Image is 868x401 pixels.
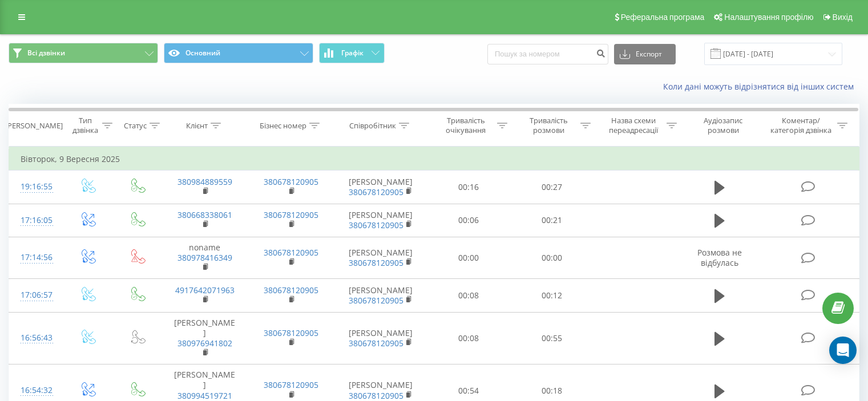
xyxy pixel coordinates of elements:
[510,237,593,279] td: 00:00
[438,116,495,135] div: Тривалість очікування
[621,13,705,22] span: Реферальна програма
[510,171,593,204] td: 00:27
[72,116,99,135] div: Тип дзвінка
[349,295,403,306] a: 380678120905
[177,209,232,220] a: 380668338061
[5,121,63,131] div: [PERSON_NAME]
[177,252,232,263] a: 380978416349
[164,43,313,63] button: Основний
[27,48,65,58] span: Всі дзвінки
[162,237,248,279] td: noname
[349,187,403,197] a: 380678120905
[829,337,857,364] div: Open Intercom Messenger
[833,13,853,22] span: Вихід
[520,116,578,135] div: Тривалість розмови
[349,390,403,401] a: 380678120905
[510,312,593,364] td: 00:55
[264,327,318,338] a: 380678120905
[21,246,51,269] div: 17:14:56
[724,13,813,22] span: Налаштування профілю
[21,327,51,349] div: 16:56:43
[186,121,208,131] div: Клієнт
[124,121,147,131] div: Статус
[663,81,859,92] a: Коли дані можуть відрізнятися вiд інших систем
[177,338,232,349] a: 380976941802
[319,43,385,63] button: Графік
[427,279,510,312] td: 00:08
[334,237,427,279] td: [PERSON_NAME]
[349,338,403,349] a: 380678120905
[697,247,742,268] span: Розмова не відбулась
[21,284,51,306] div: 17:06:57
[177,176,232,187] a: 380984889559
[427,204,510,237] td: 00:06
[334,171,427,204] td: [PERSON_NAME]
[175,285,235,295] a: 4917642071963
[264,247,318,258] a: 380678120905
[264,285,318,295] a: 380678120905
[21,209,51,232] div: 17:16:05
[349,257,403,268] a: 380678120905
[427,312,510,364] td: 00:08
[334,312,427,364] td: [PERSON_NAME]
[768,116,834,135] div: Коментар/категорія дзвінка
[9,43,158,63] button: Всі дзвінки
[487,44,608,64] input: Пошук за номером
[264,379,318,390] a: 380678120905
[510,279,593,312] td: 00:12
[341,49,364,57] span: Графік
[162,312,248,364] td: [PERSON_NAME]
[264,176,318,187] a: 380678120905
[177,390,232,401] a: 380994519721
[349,220,403,230] a: 380678120905
[427,237,510,279] td: 00:00
[427,171,510,204] td: 00:16
[9,148,859,171] td: Вівторок, 9 Вересня 2025
[334,204,427,237] td: [PERSON_NAME]
[614,44,676,64] button: Експорт
[260,121,306,131] div: Бізнес номер
[349,121,396,131] div: Співробітник
[690,116,757,135] div: Аудіозапис розмови
[334,279,427,312] td: [PERSON_NAME]
[21,176,51,198] div: 19:16:55
[510,204,593,237] td: 00:21
[604,116,664,135] div: Назва схеми переадресації
[264,209,318,220] a: 380678120905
